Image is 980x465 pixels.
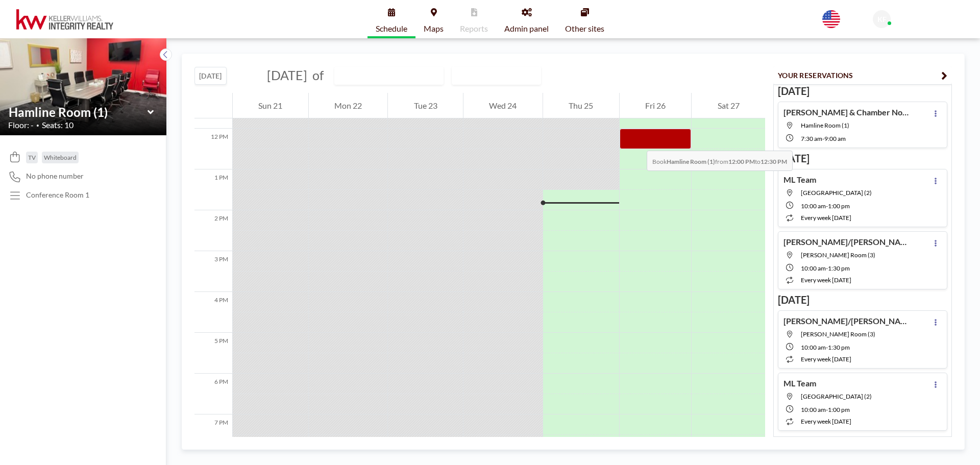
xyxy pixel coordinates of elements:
[16,9,113,30] img: organization-logo
[828,264,850,272] span: 1:30 PM
[801,135,822,142] span: 7:30 AM
[8,120,34,130] span: Floor: -
[761,158,787,165] b: 12:30 PM
[194,333,232,374] div: 5 PM
[692,93,765,118] div: Sat 27
[801,330,875,338] span: Snelling Room (3)
[828,406,850,413] span: 1:00 PM
[543,93,619,118] div: Thu 25
[463,93,543,118] div: Wed 24
[194,414,232,455] div: 7 PM
[194,67,227,85] button: [DATE]
[778,293,947,306] h3: [DATE]
[376,25,407,33] span: Schedule
[728,158,755,165] b: 12:00 PM
[801,189,872,197] span: Lexington Room (2)
[778,435,947,448] h3: [DATE]
[801,406,826,413] span: 10:00 AM
[778,85,947,97] h3: [DATE]
[454,69,512,82] span: WEEKLY VIEW
[783,237,911,247] h4: [PERSON_NAME]/[PERSON_NAME]
[801,251,875,259] span: Snelling Room (3)
[194,210,232,251] div: 2 PM
[42,120,73,130] span: Seats: 10
[826,406,828,413] span: -
[452,67,541,84] div: Search for option
[388,93,463,118] div: Tue 23
[309,93,388,118] div: Mon 22
[26,172,84,181] span: No phone number
[828,202,850,210] span: 1:00 PM
[565,25,604,33] span: Other sites
[233,93,308,118] div: Sun 21
[828,344,850,351] span: 1:30 PM
[801,355,851,363] span: every week [DATE]
[783,378,816,388] h4: ML Team
[801,418,851,425] span: every week [DATE]
[877,15,887,24] span: KF
[194,292,232,333] div: 4 PM
[513,69,524,82] input: Search for option
[824,135,846,142] span: 9:00 AM
[822,135,824,142] span: -
[783,316,911,326] h4: [PERSON_NAME]/[PERSON_NAME]
[647,151,793,171] span: Book from to
[801,202,826,210] span: 10:00 AM
[504,25,549,33] span: Admin panel
[801,276,851,284] span: every week [DATE]
[44,154,77,161] span: Whiteboard
[620,93,692,118] div: Fri 26
[335,67,433,84] input: Hamline Room (1)
[801,344,826,351] span: 10:00 AM
[783,107,911,117] h4: [PERSON_NAME] & Chamber North
[778,152,947,165] h3: [DATE]
[895,11,951,20] span: KWIR Front Desk
[36,122,39,129] span: •
[312,67,324,83] span: of
[194,129,232,169] div: 12 PM
[194,169,232,210] div: 1 PM
[783,175,816,185] h4: ML Team
[826,344,828,351] span: -
[267,67,307,83] span: [DATE]
[9,105,148,119] input: Hamline Room (1)
[826,202,828,210] span: -
[424,25,444,33] span: Maps
[801,121,849,129] span: Hamline Room (1)
[194,251,232,292] div: 3 PM
[826,264,828,272] span: -
[194,374,232,414] div: 6 PM
[895,20,913,28] span: Admin
[460,25,488,33] span: Reports
[26,190,89,200] p: Conference Room 1
[801,264,826,272] span: 10:00 AM
[28,154,36,161] span: TV
[773,66,952,84] button: YOUR RESERVATIONS
[667,158,715,165] b: Hamline Room (1)
[801,393,872,400] span: Lexington Room (2)
[801,214,851,222] span: every week [DATE]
